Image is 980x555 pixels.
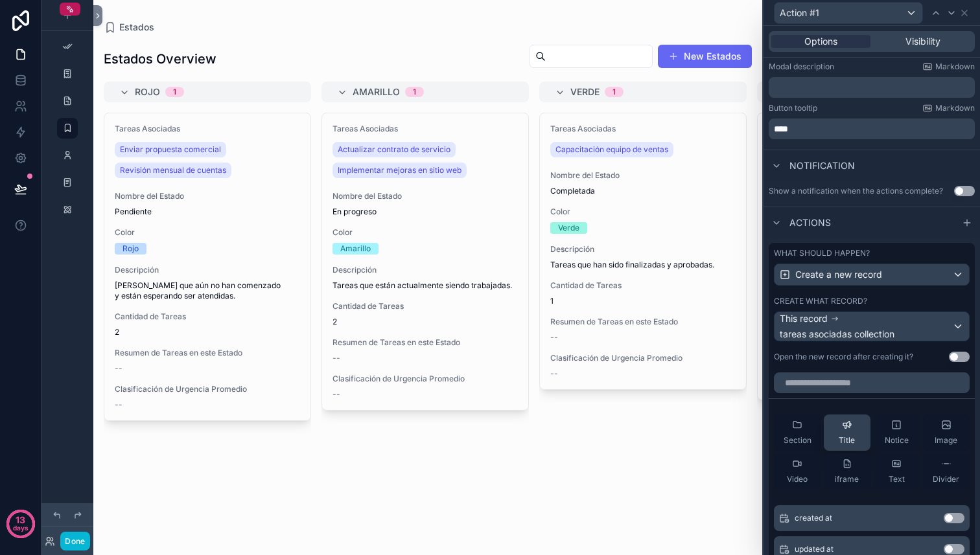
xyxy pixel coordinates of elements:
span: Enviar propuesta comercial [120,144,221,155]
span: Create a new record [795,268,882,281]
span: Verde [570,85,600,98]
button: Text [873,453,920,490]
button: Notice [873,414,920,451]
span: Pendiente [115,207,300,217]
span: -- [115,363,122,374]
span: Tareas que han sido finalizadas y aprobadas. [550,260,736,270]
span: Actions [789,216,831,229]
span: -- [332,389,340,400]
a: Revisión mensual de cuentas [115,163,231,178]
button: This recordtareas asociadas collection [774,311,970,341]
div: 1 [413,87,416,97]
span: Markdown [935,62,975,72]
span: Rojo [135,85,160,98]
a: Estados [104,21,154,34]
button: Divider [923,453,970,490]
span: iframe [835,474,859,484]
span: Resumen de Tareas en este Estado [332,337,518,348]
span: -- [332,353,340,363]
div: 1 [173,87,176,97]
span: Options [804,35,837,48]
span: -- [115,400,122,410]
span: Title [839,435,855,446]
div: 1 [612,87,616,97]
a: Actualizar contrato de servicio [332,142,456,157]
span: Visibility [905,35,940,48]
a: Enviar propuesta comercial [115,142,226,157]
div: scrollable content [769,119,975,139]
span: [PERSON_NAME] que aún no han comenzado y están esperando ser atendidas. [115,280,300,301]
a: Tareas AsociadasActualizar contrato de servicioImplementar mejoras en sitio webNombre del EstadoE... [321,113,529,411]
button: Action #1 [774,2,923,24]
span: 2 [332,317,518,327]
span: Clasificación de Urgencia Promedio [550,353,736,363]
button: Video [774,453,821,490]
span: Cantidad de Tareas [332,301,518,311]
span: Clasificación de Urgencia Promedio [332,374,518,384]
span: Nombre del Estado [550,170,736,181]
span: Amarillo [353,85,400,98]
span: Cantidad de Tareas [115,311,300,322]
span: Text [889,474,905,484]
span: Notification [789,159,855,172]
h1: Estados Overview [104,50,216,68]
span: Clasificación de Urgencia Promedio [115,384,300,394]
span: Revisión mensual de cuentas [120,165,226,176]
a: New Estados [658,45,752,68]
button: Create a new record [774,264,970,286]
span: Color [550,207,736,217]
span: 1 [550,296,736,306]
a: Capacitación equipo de ventas [550,142,673,157]
span: 2 [115,327,300,337]
label: Modal description [769,62,834,72]
button: Done [60,532,89,550]
span: Tareas Asociadas [115,124,300,134]
span: Video [787,474,808,484]
span: Descripción [332,265,518,275]
span: Capacitación equipo de ventas [555,144,668,155]
span: Color [115,227,300,238]
span: created at [795,513,832,523]
span: -- [550,368,558,379]
span: Markdown [935,103,975,113]
span: Descripción [115,265,300,275]
span: Implementar mejoras en sitio web [338,165,461,176]
div: scrollable content [769,77,975,98]
span: Completada [550,186,736,196]
span: Descripción [550,244,736,255]
button: Title [824,414,871,451]
div: Amarillo [340,243,371,255]
a: Implementar mejoras en sitio web [332,163,467,178]
p: 13 [16,514,25,527]
span: Nombre del Estado [332,191,518,201]
button: Image [923,414,970,451]
button: Section [774,414,821,451]
span: Nombre del Estado [115,191,300,201]
span: Divider [933,474,959,484]
span: Section [784,435,811,446]
span: Tareas Asociadas [550,124,736,134]
span: This record [780,312,828,325]
span: En progreso [332,207,518,217]
a: Tareas AsociadasCapacitación equipo de ventasNombre del EstadoCompletadaColorVerdeDescripciónTare... [539,113,747,390]
span: Resumen de Tareas en este Estado [115,348,300,358]
div: Open the new record after creating it? [774,352,913,362]
a: Markdown [922,103,975,113]
span: Cantidad de Tareas [550,280,736,291]
span: tareas asociadas collection [780,328,894,341]
span: Tareas Asociadas [332,124,518,134]
span: -- [550,332,558,343]
span: updated at [795,544,834,554]
div: Show a notification when the actions complete? [769,186,943,196]
p: days [13,519,29,537]
span: Notice [885,435,909,446]
span: Color [332,227,518,238]
label: Create what record? [774,296,867,306]
a: Markdown [922,62,975,72]
a: Tareas AsociadasEnviar propuesta comercialRevisión mensual de cuentasNombre del EstadoPendienteCo... [104,113,311,421]
button: iframe [824,453,871,490]
span: Estados [119,21,154,34]
div: Verde [558,222,579,234]
span: Image [935,435,957,446]
span: Actualizar contrato de servicio [338,144,450,155]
